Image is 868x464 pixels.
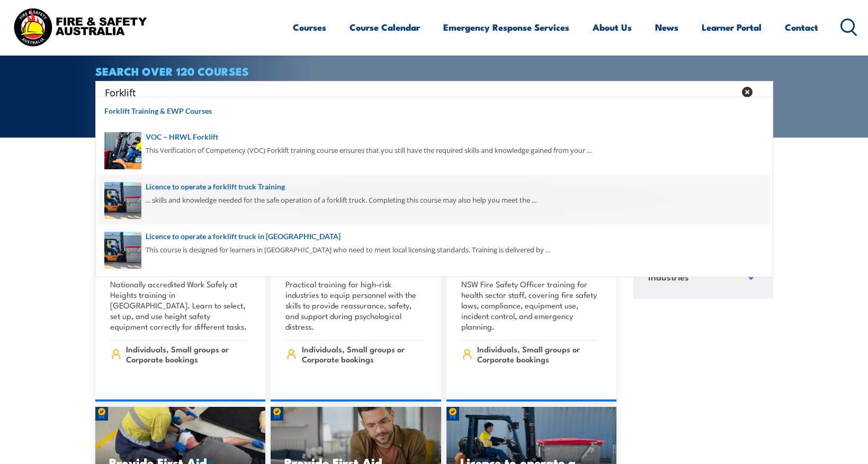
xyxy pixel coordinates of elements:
a: Emergency Response Services [443,13,569,41]
a: News [655,13,678,41]
a: Industries [643,265,762,292]
a: About Us [593,13,632,41]
h4: SEARCH OVER 120 COURSES [95,65,773,77]
a: Forklift Training & EWP Courses [104,105,764,117]
p: Practical training for high-risk industries to equip personnel with the skills to provide reassur... [285,279,423,332]
span: Individuals, Small groups or Corporate bookings [477,344,598,364]
button: Search magnifier button [755,85,769,99]
a: Course Calendar [350,13,420,41]
span: Individuals, Small groups or Corporate bookings [302,344,423,364]
input: Search input [105,84,735,100]
a: Licence to operate a forklift truck in [GEOGRAPHIC_DATA] [104,231,764,242]
a: Learner Portal [702,13,762,41]
p: Nationally accredited Work Safely at Heights training in [GEOGRAPHIC_DATA]. Learn to select, set ... [110,279,248,332]
p: NSW Fire Safety Officer training for health sector staff, covering fire safety laws, compliance, ... [461,279,599,332]
a: Licence to operate a forklift truck Training [104,181,764,193]
a: Contact [785,13,818,41]
a: Courses [293,13,326,41]
form: Search form [107,85,737,99]
a: VOC – HRWL Forklift [104,131,764,143]
span: Individuals, Small groups or Corporate bookings [126,344,247,364]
